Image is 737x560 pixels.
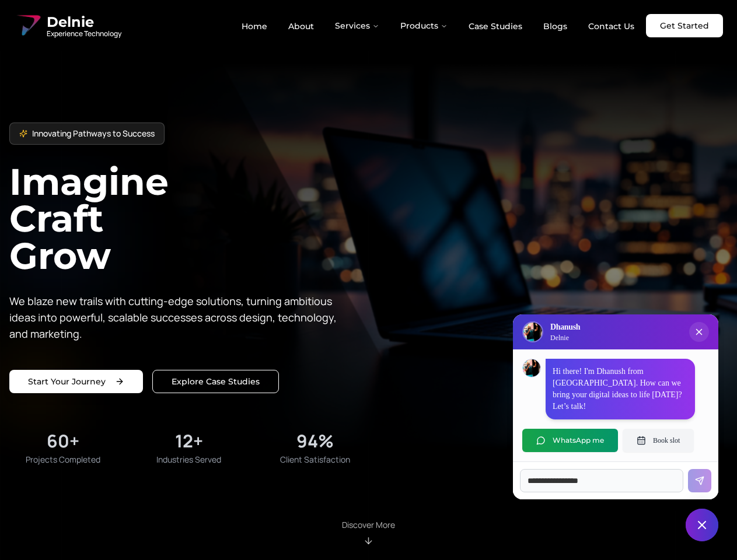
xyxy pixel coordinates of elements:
button: Services [326,14,389,37]
span: Projects Completed [26,454,100,466]
h3: Dhanush [550,321,580,333]
p: We blaze new trails with cutting-edge solutions, turning ambitious ideas into powerful, scalable ... [9,293,345,342]
div: Scroll to About section [342,519,395,546]
div: 60+ [47,430,79,452]
span: Innovating Pathways to Success [32,128,155,139]
button: Products [391,14,457,37]
img: Dhanush [523,359,540,377]
a: Blogs [534,16,577,36]
a: Delnie Logo Full [14,12,121,40]
a: Case Studies [459,16,532,36]
button: Book slot [623,429,694,452]
a: Start your project with us [9,370,143,393]
a: Contact Us [579,16,644,36]
button: Close chat [686,509,718,541]
img: Delnie Logo [523,323,542,341]
p: Discover More [342,519,395,531]
span: Industries Served [156,454,221,466]
button: WhatsApp me [522,429,618,452]
a: About [279,16,323,36]
span: Client Satisfaction [280,454,350,466]
span: Delnie [47,13,121,32]
div: 12+ [175,430,203,452]
nav: Main [232,14,644,37]
span: Experience Technology [47,29,121,38]
a: Home [232,16,277,36]
a: Explore our solutions [152,370,279,393]
div: 94% [296,430,334,452]
button: Close chat popup [689,322,709,342]
img: Delnie Logo [14,12,42,40]
p: Hi there! I'm Dhanush from [GEOGRAPHIC_DATA]. How can we bring your digital ideas to life [DATE]?... [553,366,688,412]
p: Delnie [550,333,580,342]
a: Get Started [646,14,723,37]
h1: Imagine Craft Grow [9,163,369,274]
